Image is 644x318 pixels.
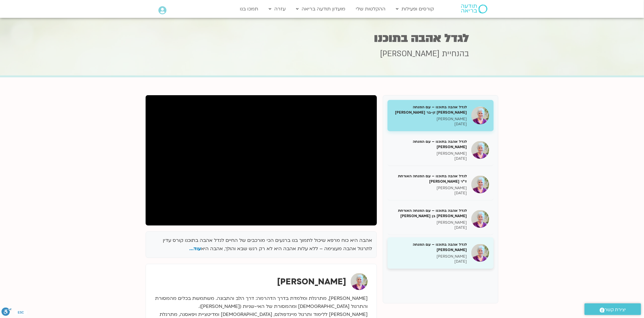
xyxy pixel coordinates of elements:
[392,225,467,230] p: [DATE]
[189,245,201,252] span: עוד...
[392,104,467,115] h5: לגדל אהבה בתוכנו – עם המנחה [PERSON_NAME] זן-בר [PERSON_NAME]
[461,4,487,13] img: תודעה בריאה
[392,220,467,225] p: [PERSON_NAME]
[392,151,467,156] p: [PERSON_NAME]
[585,303,641,315] a: יצירת קשר
[237,3,262,15] a: תמכו בנו
[393,3,437,15] a: קורסים ופעילות
[392,242,467,253] h5: לגדל אהבה בתוכנו – עם המנחה [PERSON_NAME]
[471,106,489,124] img: לגדל אהבה בתוכנו – עם המנחה האורחת צילה זן-בר צור
[351,273,368,290] img: סנדיה בר קמה
[392,156,467,161] p: [DATE]
[471,141,489,159] img: לגדל אהבה בתוכנו – עם המנחה האורח ענבר בר קמה
[353,3,389,15] a: ההקלטות שלי
[442,48,469,59] span: בהנחיית
[392,122,467,127] p: [DATE]
[266,3,289,15] a: עזרה
[392,139,467,150] h5: לגדל אהבה בתוכנו – עם המנחה [PERSON_NAME]
[392,208,467,219] h5: לגדל אהבה בתוכנו – עם המנחה האורחת [PERSON_NAME] בן [PERSON_NAME]
[392,186,467,191] p: [PERSON_NAME]
[392,254,467,259] p: [PERSON_NAME]
[605,306,626,314] span: יצירת קשר
[150,236,372,253] p: אהבה היא כוח מרפא שיכול לתמוך בנו ברגעים הכי מורכבים של החיים לגדל אהבה בתוכנו קורס עדין לתרגול א...
[392,191,467,196] p: [DATE]
[471,176,489,193] img: לגדל אהבה בתוכנו – עם המנחה האורחת ד"ר נועה אלבלדה
[471,244,489,262] img: לגדל אהבה בתוכנו – עם המנחה האורח בן קמינסקי
[392,173,467,184] h5: לגדל אהבה בתוכנו – עם המנחה האורחת ד"ר [PERSON_NAME]
[277,276,346,287] strong: [PERSON_NAME]
[392,259,467,264] p: [DATE]
[175,32,469,44] h1: לגדל אהבה בתוכנו
[392,117,467,122] p: [PERSON_NAME]
[293,3,349,15] a: מועדון תודעה בריאה
[471,210,489,228] img: לגדל אהבה בתוכנו – עם המנחה האורחת שאנייה כהן בן חיים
